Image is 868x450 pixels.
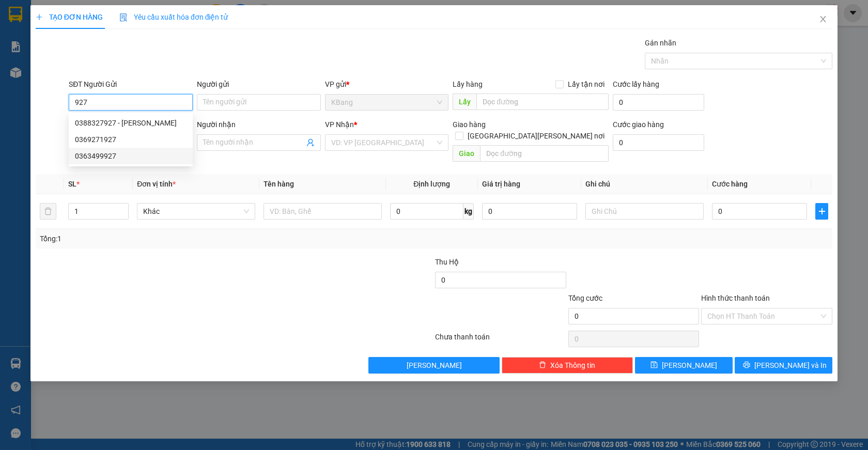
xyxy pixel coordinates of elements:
label: Gán nhãn [645,39,676,47]
span: Lấy tận nơi [564,79,609,90]
span: [GEOGRAPHIC_DATA][PERSON_NAME] nơi [463,130,609,142]
button: delete [40,203,56,220]
span: Giao hàng [453,120,486,129]
span: Giao [453,145,480,162]
div: 0363499927 [69,148,193,164]
span: user-add [306,138,315,147]
input: Ghi Chú [585,203,704,220]
span: KBang [331,95,443,110]
div: 0369271927 [75,134,187,145]
button: printer[PERSON_NAME] và In [735,357,832,374]
span: Lấy hàng [453,80,483,88]
label: Cước lấy hàng [613,80,659,88]
span: Xóa Thông tin [550,360,595,371]
input: 0 [482,203,577,220]
span: close [819,15,827,23]
div: 0388327927 - tuyển [69,115,193,131]
th: Ghi chú [581,174,708,194]
button: save[PERSON_NAME] [635,357,733,374]
span: printer [743,361,750,369]
input: Cước lấy hàng [613,94,705,111]
input: Cước giao hàng [613,134,705,151]
span: TẠO ĐƠN HÀNG [36,13,103,21]
span: Giá trị hàng [482,180,520,188]
span: [PERSON_NAME] và In [754,360,827,371]
span: Tên hàng [263,180,294,188]
div: Người nhận [197,119,321,130]
button: deleteXóa Thông tin [502,357,633,374]
button: [PERSON_NAME] [368,357,500,374]
div: Tổng: 1 [40,233,335,244]
span: save [650,361,658,369]
span: Yêu cầu xuất hóa đơn điện tử [119,13,228,21]
label: Hình thức thanh toán [701,294,770,302]
button: plus [815,203,828,220]
span: kg [463,203,474,220]
span: delete [539,361,546,369]
span: Cước hàng [712,180,748,188]
input: Dọc đường [480,145,609,162]
div: Chưa thanh toán [434,331,567,349]
div: 0363499927 [75,150,187,162]
span: [PERSON_NAME] [662,360,717,371]
div: 0369271927 [69,131,193,148]
span: Định lượng [413,180,450,188]
span: Khác [143,204,249,219]
img: icon [119,13,128,22]
label: Cước giao hàng [613,120,664,129]
span: Thu Hộ [435,258,459,266]
span: plus [36,13,43,21]
button: Close [809,5,838,34]
span: Lấy [453,94,476,110]
span: [PERSON_NAME] [407,360,462,371]
span: plus [816,207,828,215]
span: Đơn vị tính [137,180,176,188]
span: SL [68,180,76,188]
span: Tổng cước [568,294,602,302]
div: SĐT Người Gửi [69,79,193,90]
div: VP gửi [325,79,449,90]
input: VD: Bàn, Ghế [263,203,382,220]
span: VP Nhận [325,120,354,129]
div: Người gửi [197,79,321,90]
div: 0388327927 - [PERSON_NAME] [75,117,187,129]
input: Dọc đường [476,94,609,110]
